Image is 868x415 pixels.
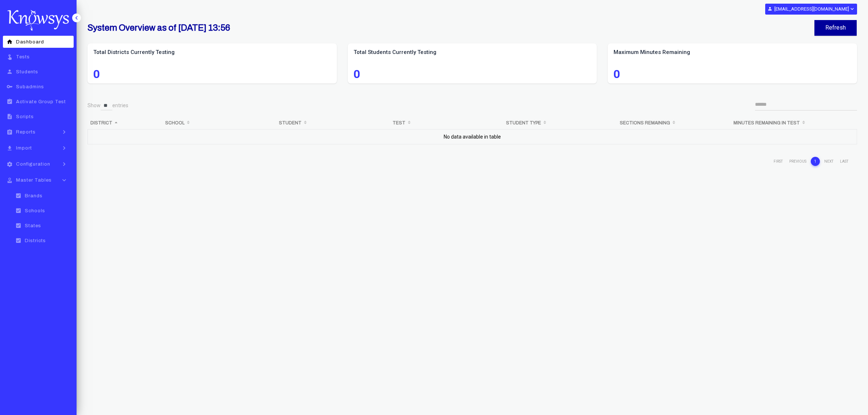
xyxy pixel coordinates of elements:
[87,101,128,110] label: Show entries
[276,117,390,129] th: Student: activate to sort column ascending
[59,160,70,168] i: keyboard_arrow_right
[93,70,331,78] span: 0
[16,39,44,44] span: Dashboard
[733,120,800,125] b: Minutes Remaining in Test
[87,23,230,32] b: System Overview as of [DATE] 13:56
[767,6,772,11] i: person
[16,146,32,151] span: Import
[16,178,52,183] span: Master Tables
[14,207,23,214] i: check_box
[87,129,857,148] td: No data available in table
[279,120,301,125] b: Student
[393,120,405,125] b: Test
[59,177,70,184] i: keyboard_arrow_down
[14,193,23,199] i: check_box
[5,54,14,60] i: touch_app
[16,99,66,104] span: Activate Group Test
[5,84,14,90] i: key
[59,144,70,152] i: keyboard_arrow_right
[25,238,46,243] span: Districts
[814,20,857,36] button: Refresh
[620,120,670,125] b: Sections Remaining
[101,101,112,110] select: Showentries
[87,117,162,129] th: District: activate to sort column descending
[731,117,857,129] th: Minutes Remaining in Test: activate to sort column ascending
[614,70,851,78] span: 0
[354,70,591,78] span: 0
[614,49,851,56] label: Maximum Minutes Remaining
[506,120,541,125] b: Student Type
[16,114,34,119] span: Scripts
[5,39,14,45] i: home
[16,69,38,74] span: Students
[14,237,23,244] i: check_box
[16,129,36,135] span: Reports
[14,222,23,229] i: check_box
[5,161,14,167] i: settings
[25,193,43,198] span: Brands
[617,117,731,129] th: Sections Remaining: activate to sort column ascending
[774,6,849,12] b: [EMAIL_ADDRESS][DOMAIN_NAME]
[25,208,45,213] span: Schools
[93,49,331,56] label: Total Districts Currently Testing
[90,120,112,125] b: District
[16,54,30,59] span: Tests
[73,14,80,22] i: keyboard_arrow_left
[59,128,70,136] i: keyboard_arrow_right
[811,157,820,166] a: 1
[5,145,14,151] i: file_download
[5,113,14,120] i: description
[5,129,14,135] i: assignment
[390,117,503,129] th: Test: activate to sort column ascending
[162,117,276,129] th: School: activate to sort column ascending
[503,117,617,129] th: Student Type: activate to sort column ascending
[5,177,14,183] i: approval
[16,162,50,167] span: Configuration
[354,49,591,56] label: Total Students Currently Testing
[5,69,14,75] i: person
[5,98,14,105] i: assignment_turned_in
[16,84,44,89] span: Subadmins
[849,6,855,12] i: expand_more
[165,120,184,125] b: School
[25,223,41,228] span: States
